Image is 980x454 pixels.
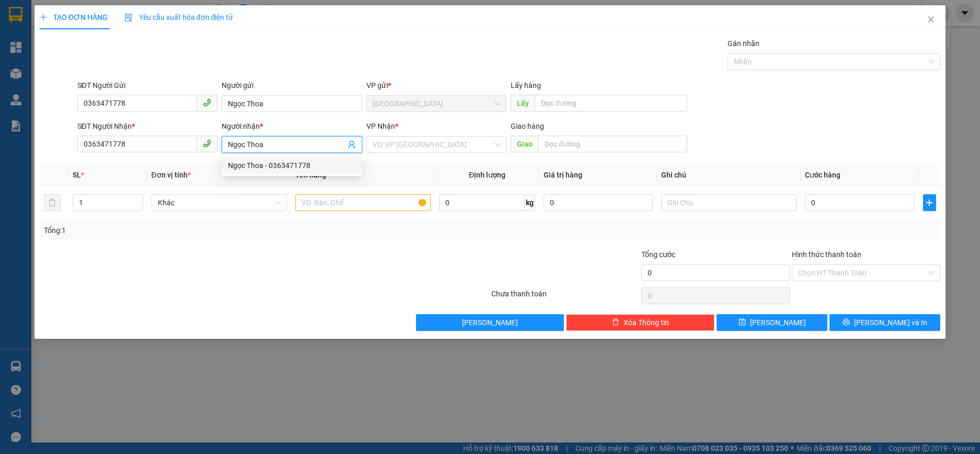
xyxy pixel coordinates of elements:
[511,136,538,152] span: Giao
[152,171,191,179] span: Đơn vị tính
[469,171,505,179] span: Định lượng
[739,318,746,327] span: save
[462,317,518,328] span: [PERSON_NAME]
[843,318,850,327] span: printer
[203,98,211,107] span: phone
[44,194,61,211] button: delete
[73,171,81,179] span: SL
[624,317,669,328] span: Xóa Thông tin
[490,288,641,306] div: Chưa thanh toán
[158,195,281,211] span: Khác
[854,317,927,328] span: [PERSON_NAME] và In
[535,95,687,112] input: Dọc đường
[77,80,218,91] div: SĐT Người Gửi
[511,81,541,90] span: Lấy hàng
[544,171,582,179] span: Giá trị hàng
[717,314,827,331] button: save[PERSON_NAME]
[544,194,653,211] input: 0
[366,122,395,130] span: VP Nhận
[641,250,675,259] span: Tổng cước
[829,314,940,331] button: printer[PERSON_NAME] và In
[124,14,133,22] img: icon
[44,225,378,236] div: Tổng: 1
[40,14,47,21] span: plus
[728,39,759,48] label: Gán nhãn
[77,120,218,132] div: SĐT Người Nhận
[511,95,535,112] span: Lấy
[124,13,234,21] span: Yêu cầu xuất hóa đơn điện tử
[525,194,535,211] span: kg
[661,194,797,211] input: Ghi Chú
[222,157,362,174] div: Ngọc Thoa - 0363471778
[222,120,362,132] div: Người nhận
[612,318,619,327] span: delete
[373,96,501,112] span: Đà Lạt
[538,136,687,152] input: Dọc đường
[222,80,362,91] div: Người gửi
[924,198,936,207] span: plus
[511,122,544,130] span: Giao hàng
[916,5,946,35] button: Close
[416,314,564,331] button: [PERSON_NAME]
[366,80,507,91] div: VP gửi
[927,15,935,24] span: close
[566,314,714,331] button: deleteXóa Thông tin
[40,13,108,21] span: TẠO ĐƠN HÀNG
[348,140,356,149] span: user-add
[657,165,801,185] th: Ghi chú
[295,194,431,211] input: VD: Bàn, Ghế
[228,160,356,171] div: Ngọc Thoa - 0363471778
[805,171,840,179] span: Cước hàng
[750,317,806,328] span: [PERSON_NAME]
[792,250,861,259] label: Hình thức thanh toán
[923,194,937,211] button: plus
[203,139,211,148] span: phone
